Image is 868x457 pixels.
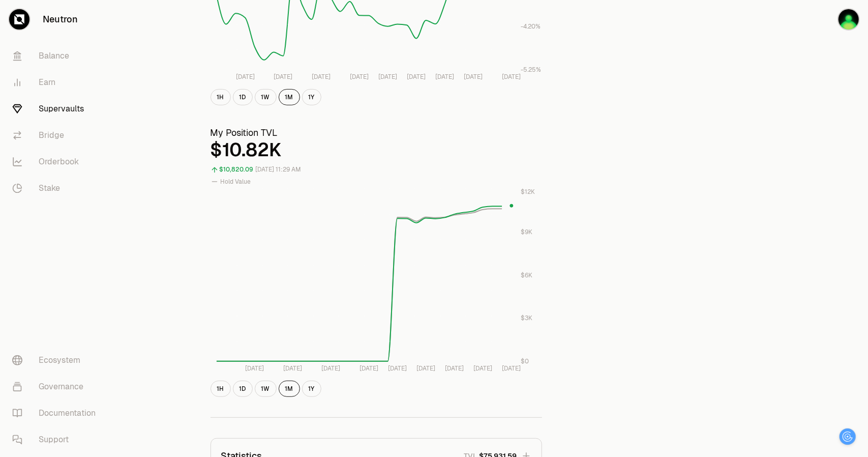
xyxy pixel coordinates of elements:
tspan: $9K [521,228,532,236]
button: 1Y [302,381,321,397]
a: Supervaults [4,96,110,122]
a: Earn [4,69,110,96]
tspan: [DATE] [245,365,264,373]
button: 1M [279,89,300,105]
tspan: [DATE] [473,365,492,373]
tspan: [DATE] [445,365,464,373]
tspan: [DATE] [283,365,302,373]
a: Bridge [4,122,110,149]
a: Governance [4,374,110,400]
a: Support [4,426,110,453]
tspan: [DATE] [312,73,331,81]
tspan: [DATE] [435,73,454,81]
tspan: [DATE] [502,365,521,373]
button: 1D [233,89,253,105]
button: 1H [211,381,231,397]
tspan: [DATE] [235,73,254,81]
button: 1H [211,89,231,105]
tspan: [DATE] [274,73,292,81]
a: Balance [4,43,110,69]
button: 1D [233,381,253,397]
button: 1W [255,381,277,397]
tspan: -4.20% [521,23,541,31]
tspan: [DATE] [387,365,406,373]
tspan: [DATE] [359,365,378,373]
button: 1Y [302,89,321,105]
div: $10,820.09 [220,164,254,176]
h3: My Position TVL [211,126,542,140]
a: Stake [4,175,110,202]
span: Hold Value [221,178,251,186]
tspan: [DATE] [350,73,369,81]
a: Orderbook [4,149,110,175]
button: 1M [279,381,300,397]
tspan: $0 [521,357,529,365]
tspan: [DATE] [321,365,340,373]
div: $10.82K [211,140,542,160]
tspan: [DATE] [502,73,521,81]
tspan: $12K [521,188,535,196]
tspan: [DATE] [407,73,426,81]
tspan: -5.25% [521,66,541,74]
tspan: [DATE] [464,73,483,81]
img: zhirong80 [839,9,859,30]
tspan: $3K [521,315,532,323]
a: Ecosystem [4,347,110,374]
tspan: $6K [521,271,532,279]
a: Documentation [4,400,110,426]
tspan: [DATE] [416,365,435,373]
button: 1W [255,89,277,105]
tspan: [DATE] [378,73,397,81]
div: [DATE] 11:29 AM [256,164,302,176]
